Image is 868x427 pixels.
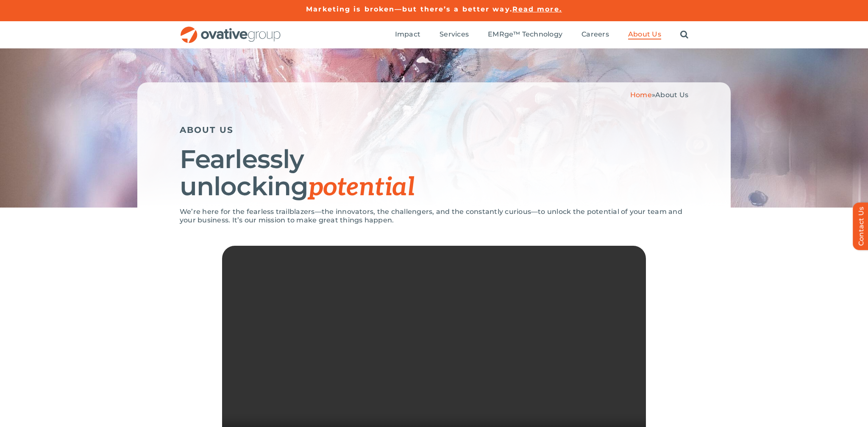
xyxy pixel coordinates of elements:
[180,125,688,135] h5: ABOUT US
[395,30,420,39] span: Impact
[395,21,688,48] nav: Menu
[581,30,609,39] span: Careers
[488,30,562,39] a: EMRge™ Technology
[180,208,688,225] p: We’re here for the fearless trailblazers—the innovators, the challengers, and the constantly curi...
[180,25,281,34] a: OG_Full_horizontal_RGB
[306,5,512,13] a: Marketing is broken—but there’s a better way.
[628,30,661,39] a: About Us
[440,30,469,39] a: Services
[512,5,562,13] a: Read more.
[308,172,415,203] span: potential
[395,30,420,39] a: Impact
[630,91,652,99] a: Home
[180,146,688,201] h1: Fearlessly unlocking
[680,30,688,39] a: Search
[488,30,562,39] span: EMRge™ Technology
[628,30,661,39] span: About Us
[655,91,688,99] span: About Us
[581,30,609,39] a: Careers
[440,30,469,39] span: Services
[630,91,688,99] span: »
